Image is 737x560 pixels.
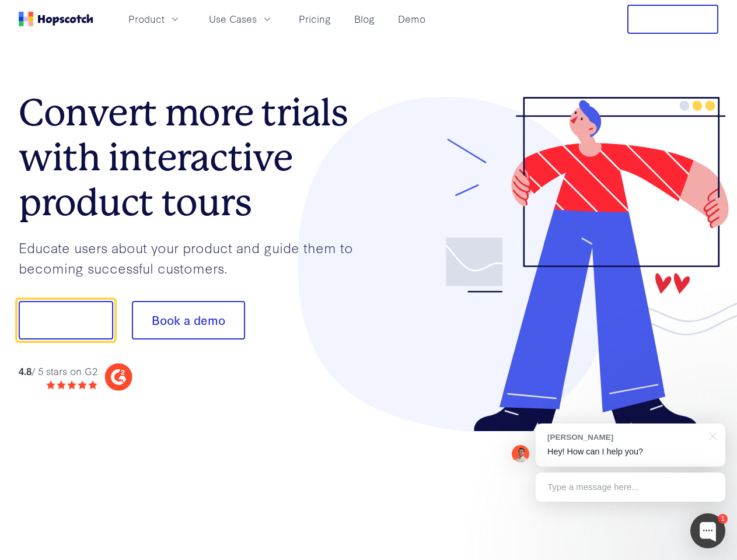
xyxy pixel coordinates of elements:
button: Use Cases [202,9,280,29]
a: Blog [350,9,379,29]
div: / 5 stars on G2 [19,364,97,379]
img: Mark Spera [512,445,529,463]
p: Educate users about your product and guide them to becoming successful customers. [19,237,369,278]
button: Product [121,9,188,29]
button: Book a demo [132,301,245,339]
div: Type a message here... [536,473,725,502]
strong: 4.8 [19,364,32,377]
div: [PERSON_NAME] [547,432,702,443]
span: Use Cases [209,12,257,26]
div: 1 [718,514,728,524]
span: Product [128,12,165,26]
button: Show me! [19,301,113,339]
a: Demo [393,9,430,29]
a: Pricing [294,9,336,29]
h1: Convert more trials with interactive product tours [19,90,369,225]
p: Hey! How can I help you? [547,446,714,458]
a: Home [19,12,93,26]
button: Free Trial [627,5,718,34]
